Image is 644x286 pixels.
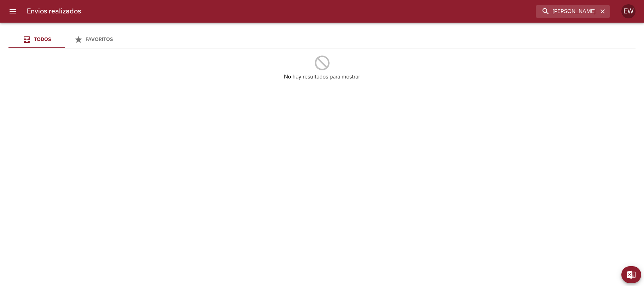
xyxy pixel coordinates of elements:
span: Todos [34,36,51,42]
div: Tabs Envios [8,31,122,48]
h6: No hay resultados para mostrar [284,72,360,82]
button: Exportar Excel [621,266,641,283]
div: EW [621,4,636,18]
input: buscar [536,5,598,18]
button: menu [4,3,21,20]
h6: Envios realizados [27,6,81,17]
span: Favoritos [86,36,113,42]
